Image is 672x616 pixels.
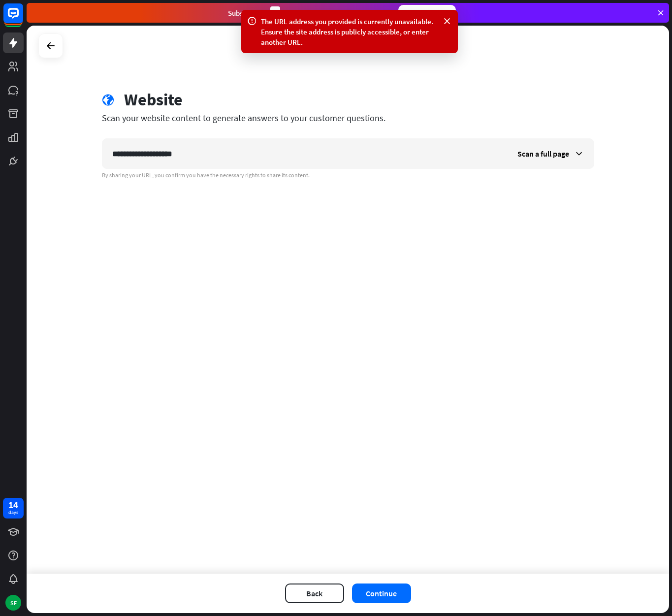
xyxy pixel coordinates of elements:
div: Website [124,90,183,110]
button: Back [285,584,344,603]
div: days [8,509,18,516]
div: 3 [270,6,280,20]
button: Open LiveChat chat widget [8,4,37,33]
div: By sharing your URL, you confirm you have the necessary rights to share its content. [102,171,594,179]
i: globe [102,94,114,106]
div: Scan your website content to generate answers to your customer questions. [102,112,594,124]
div: SF [5,595,21,611]
div: 14 [8,500,18,509]
div: The URL address you provided is currently unavailable. Ensure the site address is publicly access... [261,16,438,47]
span: Scan a full page [517,149,569,159]
a: 14 days [3,498,24,519]
div: Subscribe in days to get your first month for $1 [228,6,390,20]
button: Continue [352,584,411,603]
div: Subscribe now [398,5,456,21]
